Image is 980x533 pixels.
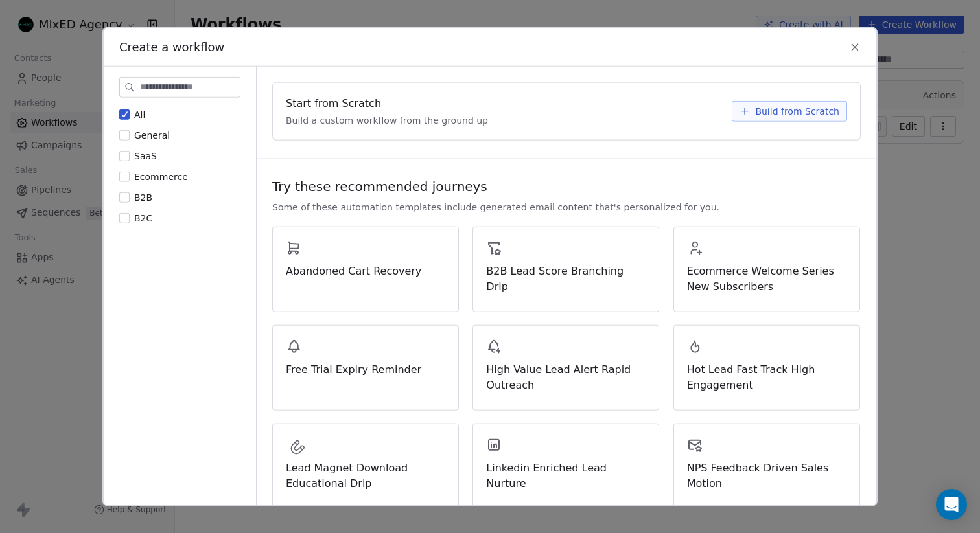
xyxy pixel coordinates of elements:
span: Ecommerce [134,171,188,181]
span: Build from Scratch [755,104,839,117]
div: Open Intercom Messenger [936,489,967,520]
button: All [119,108,130,120]
span: NPS Feedback Driven Sales Motion [687,460,846,491]
button: B2C [119,211,130,224]
span: SaaS [134,150,157,161]
span: Start from Scratch [286,95,381,111]
span: Abandoned Cart Recovery [286,263,445,278]
span: Lead Magnet Download Educational Drip [286,460,445,491]
span: General [134,130,170,140]
button: Ecommerce [119,170,130,183]
span: B2B Lead Score Branching Drip [486,263,646,294]
span: Ecommerce Welcome Series New Subscribers [687,263,846,294]
span: Create a workflow [119,38,224,55]
span: Linkedin Enriched Lead Nurture [486,460,646,491]
span: Try these recommended journeys [272,177,487,195]
button: B2B [119,190,130,203]
button: Build from Scratch [732,100,847,121]
span: Some of these automation templates include generated email content that's personalized for you. [272,200,719,213]
span: Free Trial Expiry Reminder [286,361,445,377]
span: B2C [134,212,152,223]
button: General [119,128,130,141]
span: All [134,109,145,119]
span: Hot Lead Fast Track High Engagement [687,361,846,392]
button: SaaS [119,149,130,162]
span: High Value Lead Alert Rapid Outreach [486,361,646,392]
span: Build a custom workflow from the ground up [286,113,488,126]
span: B2B [134,192,152,202]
